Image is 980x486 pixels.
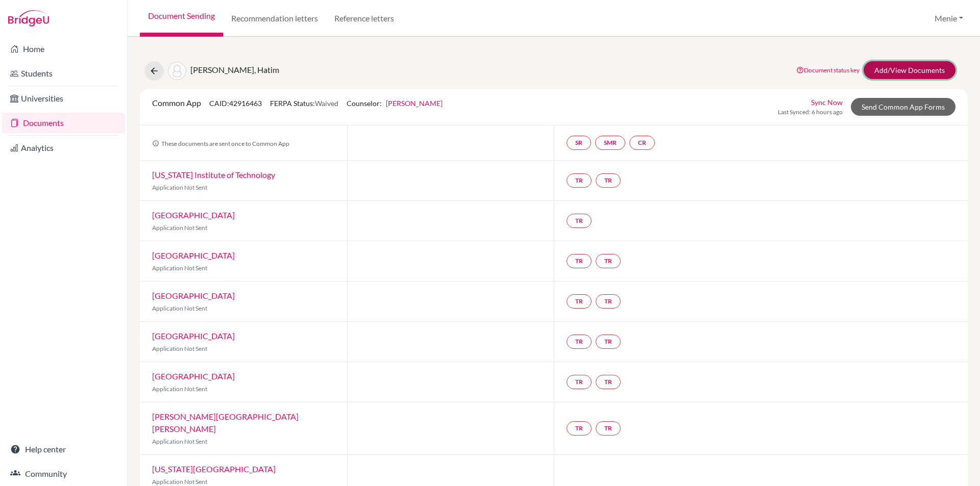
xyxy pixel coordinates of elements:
[567,335,592,349] a: TR
[595,136,625,150] a: SMR
[152,98,201,108] span: Common App
[811,97,843,108] a: Sync Now
[796,66,860,74] a: Document status key
[152,210,235,220] a: [GEOGRAPHIC_DATA]
[2,439,125,459] a: Help center
[152,184,207,191] span: Application Not Sent
[270,99,338,108] span: FERPA Status:
[152,385,207,393] span: Application Not Sent
[596,254,621,268] a: TR
[567,173,592,188] a: TR
[152,371,235,381] a: [GEOGRAPHIC_DATA]
[596,335,621,349] a: TR
[864,61,955,79] a: Add/View Documents
[930,9,968,28] button: Menie
[2,113,125,133] a: Documents
[567,294,592,309] a: TR
[152,264,207,272] span: Application Not Sent
[2,464,125,484] a: Community
[152,345,207,352] span: Application Not Sent
[152,291,235,300] a: [GEOGRAPHIC_DATA]
[2,63,125,84] a: Students
[596,173,621,188] a: TR
[152,478,207,485] span: Application Not Sent
[209,99,262,108] span: CAID: 42916463
[152,438,207,445] span: Application Not Sent
[2,88,125,109] a: Universities
[567,254,592,268] a: TR
[567,214,592,228] a: TR
[8,10,49,27] img: Bridge-U
[152,250,235,260] a: [GEOGRAPHIC_DATA]
[315,99,338,108] span: Waived
[152,140,289,147] span: These documents are sent once to Common App
[778,108,843,117] span: Last Synced: 6 hours ago
[190,65,279,74] span: [PERSON_NAME], Hatim
[851,98,955,116] a: Send Common App Forms
[2,138,125,158] a: Analytics
[567,421,592,436] a: TR
[152,412,299,433] a: [PERSON_NAME][GEOGRAPHIC_DATA][PERSON_NAME]
[152,304,207,312] span: Application Not Sent
[152,170,275,180] a: [US_STATE] Institute of Technology
[596,421,621,436] a: TR
[2,39,125,59] a: Home
[152,331,235,341] a: [GEOGRAPHIC_DATA]
[152,464,276,474] a: [US_STATE][GEOGRAPHIC_DATA]
[347,99,443,108] span: Counselor:
[596,294,621,309] a: TR
[567,136,591,150] a: SR
[386,99,443,108] a: [PERSON_NAME]
[629,136,655,150] a: CR
[596,375,621,389] a: TR
[152,224,207,232] span: Application Not Sent
[567,375,592,389] a: TR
